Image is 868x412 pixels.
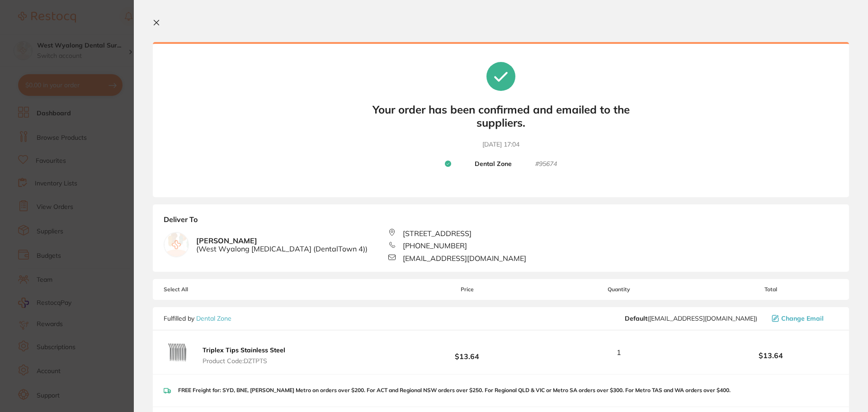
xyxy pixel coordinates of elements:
[164,338,193,367] img: aTFnZWl4eA
[196,237,368,253] b: [PERSON_NAME]
[475,160,512,168] b: Dental Zone
[703,351,838,360] b: $13.64
[403,254,526,262] span: [EMAIL_ADDRESS][DOMAIN_NAME]
[400,344,534,361] b: $13.64
[403,242,467,250] span: [PHONE_NUMBER]
[703,286,838,293] span: Total
[164,232,189,257] img: empty.jpg
[178,387,731,393] p: FREE Freight for: SYD, BNE, [PERSON_NAME] Metro on orders over $200. For ACT and Regional NSW ord...
[400,286,534,293] span: Price
[617,348,621,356] span: 1
[164,215,838,229] b: Deliver To
[403,229,472,237] span: [STREET_ADDRESS]
[203,357,285,365] span: Product Code: DZTPTS
[781,315,824,322] span: Change Email
[203,346,285,354] b: Triplex Tips Stainless Steel
[365,103,637,129] b: Your order has been confirmed and emailed to the suppliers.
[200,346,288,365] button: Triplex Tips Stainless Steel Product Code:DZTPTS
[535,160,557,168] small: # 95674
[196,245,368,253] span: ( West Wyalong [MEDICAL_DATA] (DentalTown 4) )
[535,286,703,293] span: Quantity
[625,314,647,322] b: Default
[164,286,254,293] span: Select All
[164,315,231,322] p: Fulfilled by
[196,314,231,322] a: Dental Zone
[769,314,838,322] button: Change Email
[625,315,757,322] span: hello@dentalzone.com.au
